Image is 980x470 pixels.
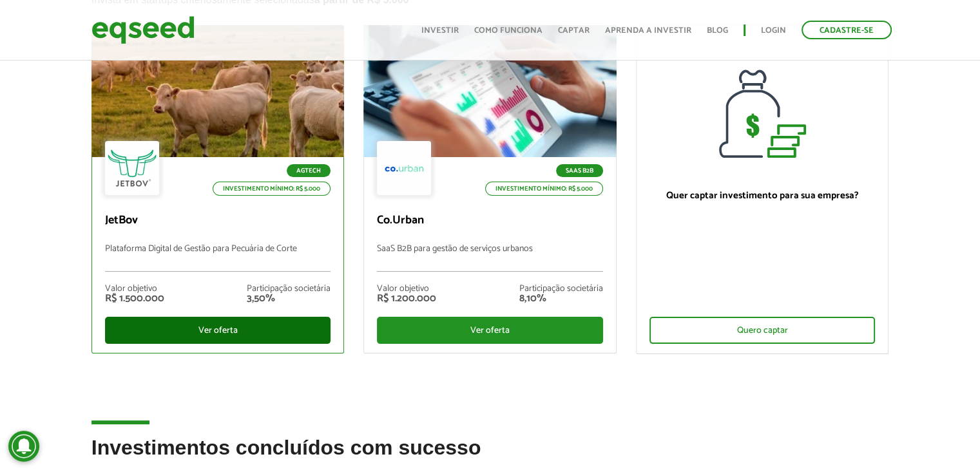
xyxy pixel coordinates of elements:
img: EqSeed [91,13,195,47]
p: Investimento mínimo: R$ 5.000 [485,182,603,196]
a: Blog [707,26,728,35]
p: Investimento mínimo: R$ 5.000 [213,182,331,196]
div: 3,50% [247,294,331,304]
div: Ver oferta [377,317,603,344]
a: Captar [558,26,590,35]
a: Como funciona [474,26,543,35]
a: Quer captar investimento para sua empresa? Quero captar [636,25,889,354]
p: SaaS B2B para gestão de serviços urbanos [377,244,603,272]
a: Agtech Investimento mínimo: R$ 5.000 JetBov Plataforma Digital de Gestão para Pecuária de Corte V... [91,25,345,353]
div: R$ 1.500.000 [105,294,164,304]
div: 8,10% [519,294,603,304]
div: Participação societária [247,285,331,294]
div: Valor objetivo [105,285,164,294]
a: Login [761,26,786,35]
p: Plataforma Digital de Gestão para Pecuária de Corte [105,244,331,272]
a: Investir [421,26,459,35]
p: Quer captar investimento para sua empresa? [649,190,876,202]
div: Quero captar [649,317,876,344]
p: JetBov [105,214,331,228]
div: Participação societária [519,285,603,294]
p: Co.Urban [377,214,603,228]
a: SaaS B2B Investimento mínimo: R$ 5.000 Co.Urban SaaS B2B para gestão de serviços urbanos Valor ob... [363,25,617,353]
div: Valor objetivo [377,285,436,294]
a: Cadastre-se [802,21,892,39]
div: R$ 1.200.000 [377,294,436,304]
p: SaaS B2B [556,164,603,177]
a: Aprenda a investir [605,26,691,35]
p: Agtech [287,164,331,177]
div: Ver oferta [105,317,331,344]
